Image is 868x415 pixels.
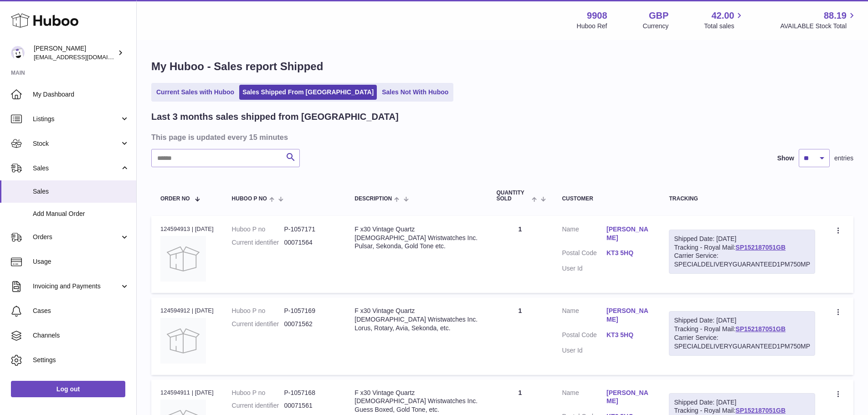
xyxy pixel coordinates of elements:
[606,307,651,324] a: [PERSON_NAME]
[562,196,651,202] div: Customer
[160,236,206,282] img: no-photo.jpg
[606,331,651,339] a: KT3 5HQ
[606,389,651,406] a: [PERSON_NAME]
[34,44,116,61] div: [PERSON_NAME]
[606,249,651,257] a: KT3 5HQ
[669,230,815,274] div: Tracking - Royal Mail:
[284,320,336,328] dd: 00071562
[354,225,478,251] div: F x30 Vintage Quartz [DEMOGRAPHIC_DATA] Wristwatches Inc. Pulsar, Sekonda, Gold Tone etc.
[33,187,129,196] span: Sales
[649,10,668,22] strong: GBP
[151,59,853,74] h1: My Huboo - Sales report Shipped
[496,190,529,202] span: Quantity Sold
[643,22,669,31] div: Currency
[33,139,120,148] span: Stock
[674,235,810,243] div: Shipped Date: [DATE]
[562,389,606,408] dt: Name
[33,307,129,315] span: Cases
[780,10,857,31] a: 88.19 AVAILABLE Stock Total
[284,389,336,397] dd: P-1057168
[487,297,553,374] td: 1
[577,22,607,31] div: Huboo Ref
[160,225,214,233] div: 124594913 | [DATE]
[34,53,134,61] span: [EMAIL_ADDRESS][DOMAIN_NAME]
[33,257,129,266] span: Usage
[232,238,284,247] dt: Current identifier
[232,320,284,328] dt: Current identifier
[587,10,607,22] strong: 9908
[735,325,786,333] a: SP152187051GB
[777,154,794,163] label: Show
[33,233,120,241] span: Orders
[354,389,478,415] div: F x30 Vintage Quartz [DEMOGRAPHIC_DATA] Wristwatches Inc. Guess Boxed, Gold Tone, etc.
[735,407,786,414] a: SP152187051GB
[674,251,810,269] div: Carrier Service: SPECIALDELIVERYGUARANTEED1PM750MP
[239,85,377,100] a: Sales Shipped From [GEOGRAPHIC_DATA]
[232,225,284,234] dt: Huboo P no
[11,381,125,397] a: Log out
[33,331,129,340] span: Channels
[11,46,25,60] img: internalAdmin-9908@internal.huboo.com
[33,282,120,291] span: Invoicing and Payments
[151,132,851,142] h3: This page is updated every 15 minutes
[354,307,478,333] div: F x30 Vintage Quartz [DEMOGRAPHIC_DATA] Wristwatches Inc. Lorus, Rotary, Avia, Sekonda, etc.
[562,225,606,245] dt: Name
[711,10,734,22] span: 42.00
[674,316,810,325] div: Shipped Date: [DATE]
[232,401,284,410] dt: Current identifier
[160,318,206,364] img: no-photo.jpg
[674,333,810,351] div: Carrier Service: SPECIALDELIVERYGUARANTEED1PM750MP
[33,115,120,123] span: Listings
[562,307,606,326] dt: Name
[735,244,786,251] a: SP152187051GB
[674,398,810,407] div: Shipped Date: [DATE]
[153,85,237,100] a: Current Sales with Huboo
[160,307,214,315] div: 124594912 | [DATE]
[33,356,129,364] span: Settings
[704,22,745,31] span: Total sales
[33,210,129,218] span: Add Manual Order
[33,90,129,99] span: My Dashboard
[151,111,399,123] h2: Last 3 months sales shipped from [GEOGRAPHIC_DATA]
[160,196,190,202] span: Order No
[284,401,336,410] dd: 00071561
[232,307,284,315] dt: Huboo P no
[487,216,553,293] td: 1
[562,346,606,355] dt: User Id
[354,196,392,202] span: Description
[232,196,267,202] span: Huboo P no
[834,154,853,163] span: entries
[562,331,606,342] dt: Postal Code
[33,164,120,173] span: Sales
[669,196,815,202] div: Tracking
[379,85,452,100] a: Sales Not With Huboo
[606,225,651,242] a: [PERSON_NAME]
[284,307,336,315] dd: P-1057169
[284,238,336,247] dd: 00071564
[704,10,745,31] a: 42.00 Total sales
[232,389,284,397] dt: Huboo P no
[562,249,606,260] dt: Postal Code
[160,389,214,397] div: 124594911 | [DATE]
[284,225,336,234] dd: P-1057171
[824,10,847,22] span: 88.19
[562,264,606,273] dt: User Id
[780,22,857,31] span: AVAILABLE Stock Total
[669,311,815,356] div: Tracking - Royal Mail:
